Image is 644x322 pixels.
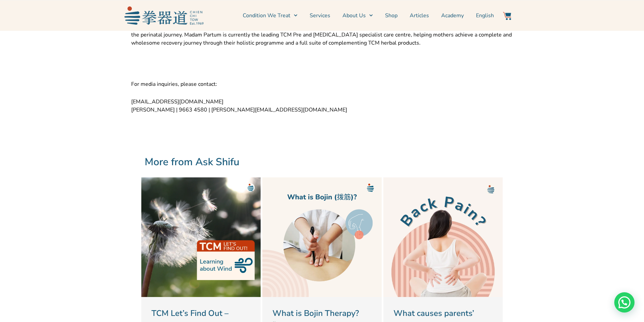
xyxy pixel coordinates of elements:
a: What is Bojin Therapy? [272,308,359,319]
div: Page 2 [131,80,513,114]
p: [EMAIL_ADDRESS][DOMAIN_NAME] [PERSON_NAME] | 9663 4580 | [PERSON_NAME][EMAIL_ADDRESS][DOMAIN_NAME] [131,98,513,114]
span: English [476,11,494,20]
a: About Us [342,7,373,24]
a: Shop [385,7,398,24]
a: Condition We Treat [243,7,297,24]
div: Need help? WhatsApp contact [614,292,635,313]
a: Articles [410,7,429,24]
a: Services [310,7,330,24]
div: Page 1 [131,80,513,114]
a: Switch to English [476,7,494,24]
nav: Menu [207,7,494,24]
p: A new brand, [PERSON_NAME] was born in [DEMOGRAPHIC_DATA], drawing on the expertise of the existi... [131,15,513,47]
img: Website Icon-03 [503,12,511,20]
p: For media inquiries, please contact: [131,80,513,88]
a: Academy [441,7,464,24]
